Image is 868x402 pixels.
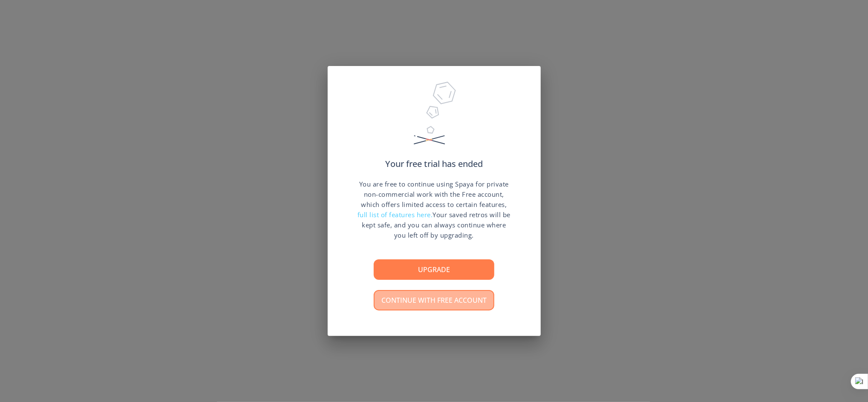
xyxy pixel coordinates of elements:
[385,160,483,168] p: Your free trial has ended
[410,79,459,160] img: Trial Ended
[374,259,494,280] button: Upgrade
[358,210,433,219] span: full list of features here.
[358,179,511,240] p: You are free to continue using Spaya for private non-commercial work with the Free account, which...
[374,290,494,310] button: Continue with free account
